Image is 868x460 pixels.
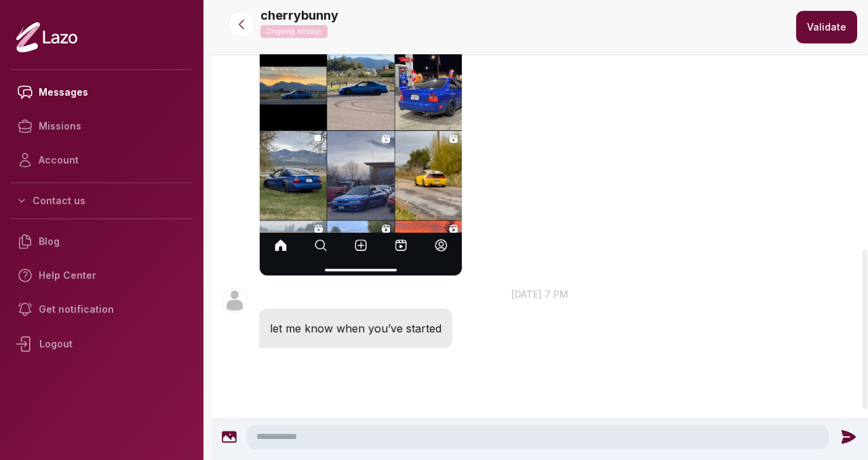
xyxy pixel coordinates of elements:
button: Contact us [11,189,193,213]
p: [DATE] 7 pm [212,287,868,301]
a: Missions [11,109,193,143]
div: Logout [11,326,193,362]
a: Help Center [11,258,193,292]
a: Get notification [11,292,193,326]
a: Messages [11,75,193,109]
button: Validate [796,11,857,43]
p: cherrybunny [260,6,338,25]
p: let me know when you’ve started [270,320,441,337]
p: Ongoing mission [260,25,328,38]
a: Account [11,143,193,177]
a: Blog [11,225,193,258]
